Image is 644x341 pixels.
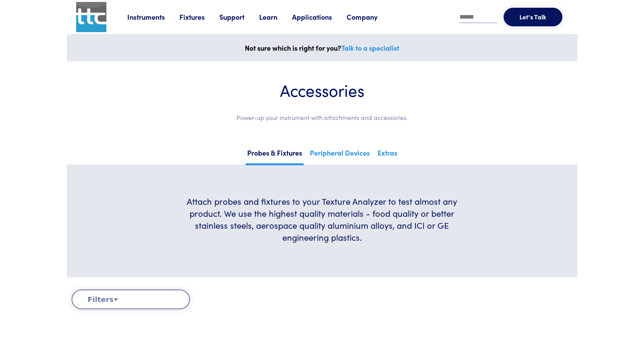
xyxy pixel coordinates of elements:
[90,113,554,123] p: Power-up your instrument with attachments and accessories.
[376,146,399,163] a: Extras
[179,12,219,22] a: Fixtures
[127,12,179,22] a: Instruments
[308,146,371,163] a: Peripheral Devices
[292,12,347,22] a: Applications
[72,290,190,309] button: Filters
[72,42,573,54] p: Not sure which is right for you?
[347,12,392,22] a: Company
[246,146,304,165] a: Probes & Fixtures
[76,2,106,32] img: ttc_logo_1x1_v1.0.png
[259,12,292,22] a: Learn
[177,195,467,243] h6: Attach probes and fixtures to your Texture Analyzer to test almost any product. We use the highes...
[219,12,259,22] a: Support
[504,8,562,26] button: Let's Talk
[341,43,399,53] a: Talk to a specialist
[90,80,554,100] h1: Accessories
